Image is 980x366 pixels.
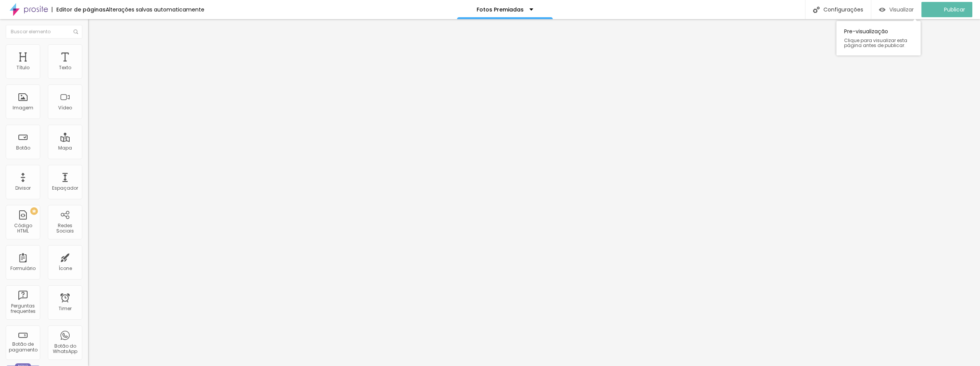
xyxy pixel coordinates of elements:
[889,7,914,13] span: Visualizar
[13,105,33,111] div: Imagem
[59,306,72,311] div: Timer
[16,65,29,70] div: Título
[8,303,38,314] div: Perguntas frequentes
[921,2,972,17] button: Publicar
[879,7,885,13] img: view-1.svg
[836,21,921,55] div: Pre-visualização
[52,7,106,12] div: Editor de páginas
[15,185,31,191] div: Divisor
[52,185,78,191] div: Espaçador
[8,223,38,234] div: Código HTML
[88,19,980,366] iframe: Editor
[10,266,36,271] div: Formulário
[6,25,82,39] input: Buscar elemento
[844,38,913,48] span: Clique para visualizar esta página antes de publicar.
[477,7,524,12] p: Fotos Premiadas
[50,223,80,234] div: Redes Sociais
[58,105,72,111] div: Vídeo
[871,2,921,17] button: Visualizar
[50,343,80,355] div: Botão do WhatsApp
[59,65,71,70] div: Texto
[59,266,72,271] div: Ícone
[73,29,78,34] img: Icone
[106,7,204,12] div: Alterações salvas automaticamente
[813,7,820,13] img: Icone
[8,342,38,353] div: Botão de pagamento
[16,145,30,151] div: Botão
[944,7,965,13] span: Publicar
[58,145,72,151] div: Mapa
